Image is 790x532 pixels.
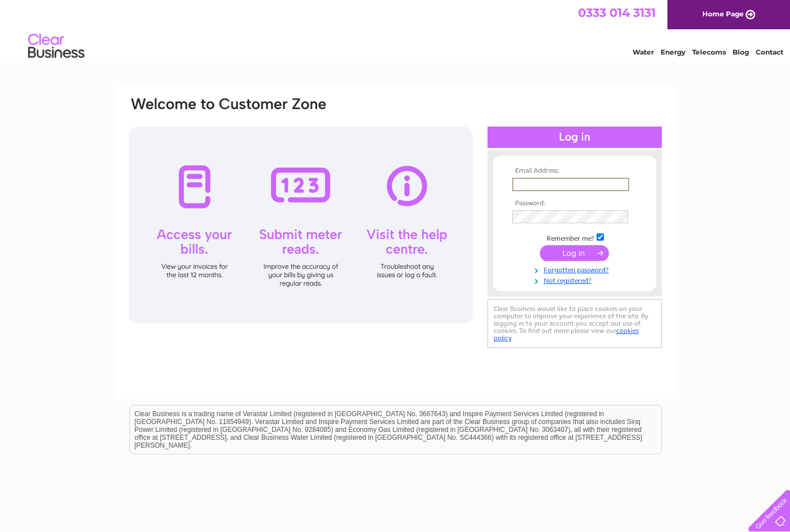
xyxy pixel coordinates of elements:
a: Water [633,48,654,56]
a: 0333 014 3131 [578,6,656,20]
img: logo.png [28,29,85,64]
td: Remember me? [509,232,640,243]
th: Email Address: [509,167,640,175]
div: Clear Business is a trading name of Verastar Limited (registered in [GEOGRAPHIC_DATA] No. 3667643... [130,6,661,55]
input: Submit [540,245,609,261]
a: Blog [733,48,749,56]
div: Clear Business would like to place cookies on your computer to improve your experience of the sit... [487,299,662,348]
a: Energy [661,48,685,56]
th: Password: [509,200,640,208]
a: Forgotten password? [512,264,640,274]
a: Telecoms [692,48,726,56]
a: Contact [756,48,783,56]
a: Not registered? [512,274,640,285]
a: cookies policy [494,327,639,342]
